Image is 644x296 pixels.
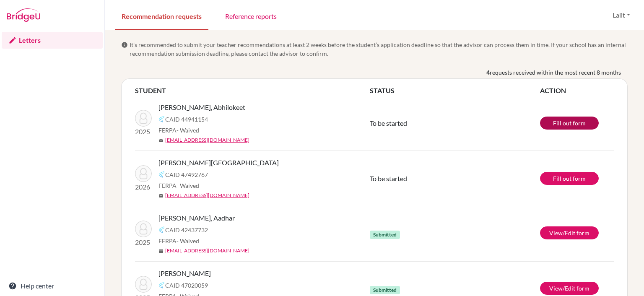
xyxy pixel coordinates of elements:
img: Sherchan, Abhilokeet [135,110,152,127]
span: mail [158,249,164,254]
b: 4 [486,68,490,77]
img: Common App logo [158,171,165,178]
span: mail [158,193,164,198]
th: STUDENT [135,86,370,96]
a: Recommendation requests [115,1,208,30]
a: Reference reports [218,1,283,30]
a: View/Edit form [540,282,599,295]
span: Submitted [370,231,400,239]
span: requests received within the most recent 8 months [490,68,621,77]
span: info [121,42,128,48]
a: Fill out form [540,117,599,130]
span: To be started [370,119,407,127]
span: FERPA [158,126,199,135]
span: [PERSON_NAME], Abhilokeet [158,102,245,112]
span: mail [158,138,164,143]
span: CAID 42437732 [165,226,208,234]
a: Fill out form [540,172,599,185]
span: - Waived [177,127,199,134]
th: STATUS [370,86,540,96]
span: [PERSON_NAME][GEOGRAPHIC_DATA] [158,158,279,168]
span: It’s recommended to submit your teacher recommendations at least 2 weeks before the student’s app... [130,40,628,58]
span: To be started [370,174,407,182]
p: 2025 [135,237,152,247]
img: Bridge-U [7,8,40,22]
a: View/Edit form [540,226,599,239]
img: Thapa, Rajiv [135,165,152,182]
p: 2026 [135,182,152,192]
a: [EMAIL_ADDRESS][DOMAIN_NAME] [165,247,249,254]
img: Shrestha, Shringar [135,276,152,293]
span: [PERSON_NAME], Aadhar [158,213,235,223]
p: 2025 [135,127,152,137]
img: Common App logo [158,116,165,122]
img: Common App logo [158,226,165,233]
img: Bhattarai, Aadhar [135,221,152,237]
span: - Waived [177,182,199,189]
button: Lalit [609,7,634,23]
span: Submitted [370,286,400,294]
a: Help center [2,278,103,294]
span: - Waived [177,237,199,244]
a: Letters [2,32,103,49]
span: FERPA [158,181,199,190]
span: FERPA [158,236,199,245]
a: [EMAIL_ADDRESS][DOMAIN_NAME] [165,136,249,144]
span: [PERSON_NAME] [158,268,211,278]
span: CAID 47492767 [165,170,208,179]
img: Common App logo [158,282,165,288]
span: CAID 47020059 [165,281,208,290]
th: ACTION [540,86,614,96]
a: [EMAIL_ADDRESS][DOMAIN_NAME] [165,192,249,199]
span: CAID 44941154 [165,115,208,124]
